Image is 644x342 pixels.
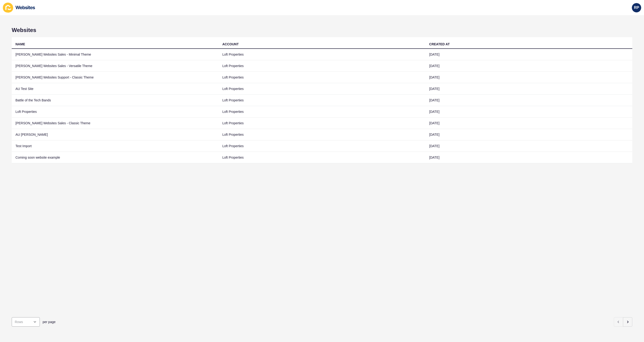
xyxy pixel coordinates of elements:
td: [DATE] [425,106,632,118]
td: [DATE] [425,60,632,72]
td: AU Test Site [12,83,219,95]
td: [DATE] [425,152,632,163]
div: CREATED AT [429,42,450,46]
td: [DATE] [425,118,632,129]
div: ACCOUNT [222,42,239,46]
td: Loft Properties [219,152,426,163]
td: Loft Properties [219,118,426,129]
td: Coming soon website example [12,152,219,163]
td: [DATE] [425,140,632,152]
td: Test Import [12,140,219,152]
td: Loft Properties [12,106,219,118]
td: Loft Properties [219,60,426,72]
div: open menu [12,317,40,327]
td: [PERSON_NAME] Websites Sales - Versatile Theme [12,60,219,72]
h1: Websites [12,27,632,33]
span: RP [634,5,639,10]
td: [DATE] [425,95,632,106]
td: Loft Properties [219,83,426,95]
td: Loft Properties [219,106,426,118]
td: AU [PERSON_NAME] [12,129,219,140]
td: [DATE] [425,83,632,95]
span: per page [43,320,55,324]
td: [DATE] [425,49,632,60]
td: Loft Properties [219,49,426,60]
td: [DATE] [425,129,632,140]
div: NAME [15,42,25,46]
td: Loft Properties [219,95,426,106]
td: [PERSON_NAME] Websites Sales - Minimal Theme [12,49,219,60]
td: Loft Properties [219,72,426,83]
td: [PERSON_NAME] Websites Sales - Classic Theme [12,118,219,129]
td: Battle of the Tech Bands [12,95,219,106]
td: Loft Properties [219,140,426,152]
td: [DATE] [425,72,632,83]
td: [PERSON_NAME] Websites Support - Classic Theme [12,72,219,83]
td: Loft Properties [219,129,426,140]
